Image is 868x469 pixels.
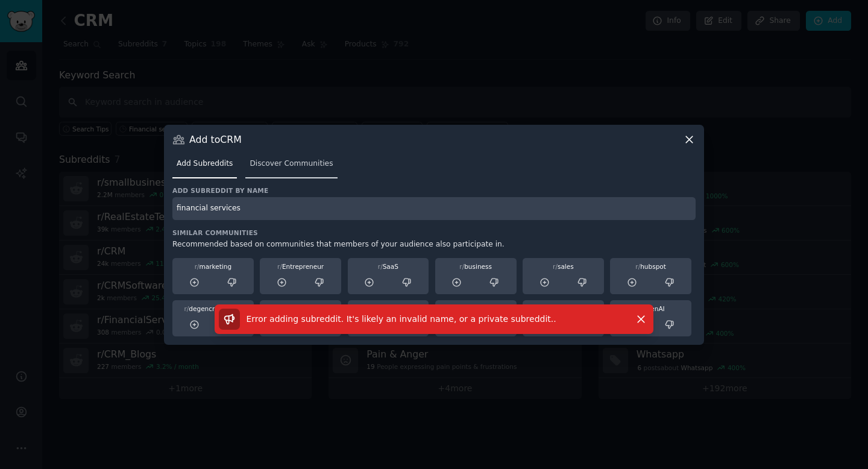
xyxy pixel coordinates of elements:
h3: Add to CRM [189,133,242,146]
input: Enter subreddit name and press enter [172,197,696,221]
h3: Add subreddit by name [172,186,696,195]
span: Error adding subreddit. It's likely an invalid name, or a private subreddit. . [247,314,556,324]
div: Entrepreneur [264,262,337,271]
div: hubspot [614,262,687,271]
span: Add Subreddits [177,159,233,169]
span: r/ [195,263,200,270]
a: Discover Communities [245,154,337,179]
div: business [439,262,512,271]
div: sales [527,262,600,271]
a: Add Subreddits [172,154,237,179]
div: marketing [177,262,250,271]
span: Discover Communities [250,159,333,169]
span: r/ [277,263,282,270]
span: r/ [553,263,558,270]
span: r/ [378,263,383,270]
span: r/ [635,263,640,270]
h3: Similar Communities [172,228,696,237]
div: SaaS [352,262,425,271]
span: r/ [459,263,464,270]
div: Recommended based on communities that members of your audience also participate in. [172,239,696,250]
